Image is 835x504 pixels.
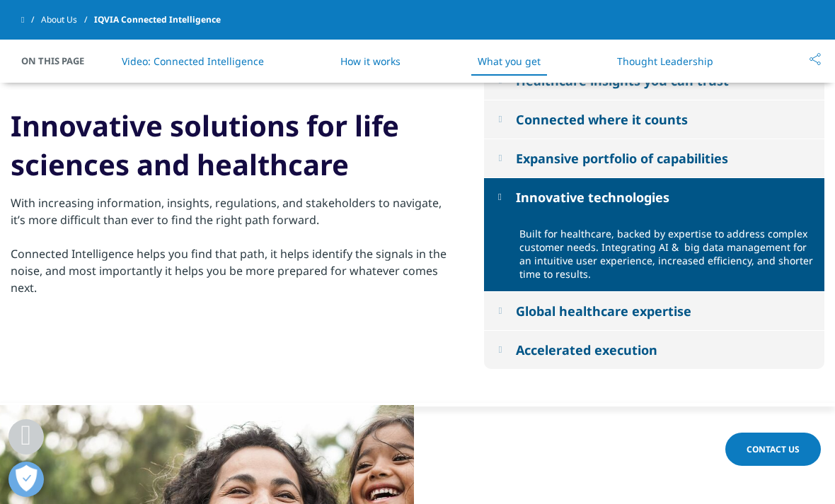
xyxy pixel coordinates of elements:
[725,433,821,466] a: Contact Us
[484,331,824,369] button: Accelerated execution
[11,245,452,296] div: Connected Intelligence helps you find that path, it helps identify the signals in the noise, and ...
[484,100,824,139] button: Connected where it counts
[516,303,691,320] div: Global healthcare expertise
[94,7,221,33] span: IQVIA Connected Intelligence
[478,54,541,68] a: What you get
[21,54,99,68] span: On This Page
[747,443,800,455] span: Contact Us
[484,178,824,216] button: Innovative technologies
[484,292,824,330] button: Global healthcare expertise
[516,111,688,128] div: Connected where it counts
[516,189,669,206] div: Innovative technologies
[516,341,657,358] div: Accelerated execution
[11,106,452,194] h2: Innovative solutions for life sciences and healthcare
[122,54,264,68] a: Video: Connected Intelligence
[617,54,713,68] a: Thought Leadership
[340,54,401,68] a: How it works
[516,150,728,167] div: Expansive portfolio of capabilities
[484,139,824,177] button: Expansive portfolio of capabilities
[11,194,452,228] div: With increasing information, insights, regulations, and stakeholders to navigate, it’s more diffi...
[519,227,814,281] div: Built for healthcare, backed by expertise to address complex customer needs. Integrating AI & big...
[41,7,94,33] a: About Us
[8,462,44,497] button: Open Preferences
